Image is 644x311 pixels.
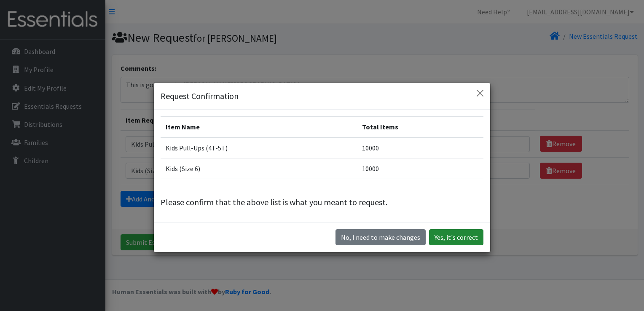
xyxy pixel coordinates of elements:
button: Close [473,86,487,100]
td: 10000 [357,158,483,179]
td: Kids Pull-Ups (4T-5T) [161,137,357,158]
td: Kids (Size 6) [161,158,357,179]
p: Please confirm that the above list is what you meant to request. [161,196,483,209]
th: Item Name [161,116,357,137]
button: Yes, it's correct [429,229,483,245]
td: 10000 [357,137,483,158]
th: Total Items [357,116,483,137]
button: No I need to make changes [335,229,426,245]
h5: Request Confirmation [161,90,239,102]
